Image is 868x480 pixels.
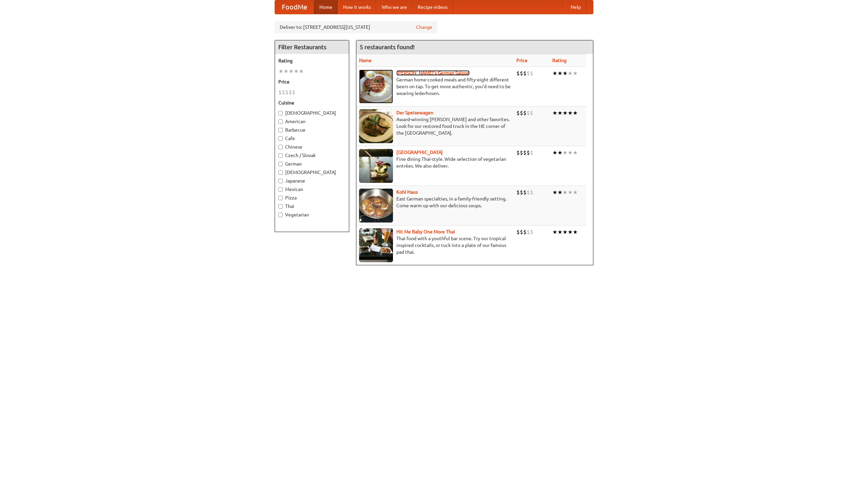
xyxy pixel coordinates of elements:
a: Change [416,24,432,31]
li: ★ [557,70,563,77]
li: $ [527,228,530,236]
a: Kohl Haus [396,189,418,195]
li: $ [530,228,533,236]
li: ★ [563,109,568,117]
input: [DEMOGRAPHIC_DATA] [278,170,283,175]
input: Thai [278,204,283,209]
label: [DEMOGRAPHIC_DATA] [278,110,346,116]
a: Help [565,0,586,14]
h5: Cuisine [278,99,346,106]
p: East German specialties, in a family-friendly setting. Come warm up with our delicious soups. [359,195,511,209]
a: Rating [552,58,567,63]
label: [DEMOGRAPHIC_DATA] [278,169,346,176]
li: ★ [552,228,557,236]
a: How it works [338,0,376,14]
li: $ [523,189,527,196]
li: ★ [573,228,578,236]
label: Barbecue [278,127,346,133]
img: satay.jpg [359,149,393,183]
h5: Rating [278,57,346,64]
p: Thai food with a youthful bar scene. Try our tropical inspired cocktails, or tuck into a plate of... [359,235,511,255]
label: Cafe [278,135,346,142]
li: $ [530,149,533,156]
li: ★ [568,70,573,77]
li: $ [520,149,523,156]
li: ★ [557,228,563,236]
a: Home [314,0,338,14]
li: ★ [568,228,573,236]
li: ★ [557,189,563,196]
label: Thai [278,203,346,210]
a: Name [359,58,372,63]
img: speisewagen.jpg [359,109,393,143]
input: [DEMOGRAPHIC_DATA] [278,111,283,115]
li: $ [516,109,520,117]
li: $ [289,89,292,96]
a: Price [516,58,528,63]
input: Mexican [278,187,283,192]
p: German home-cooked meals and fifty-eight different beers on tap. To get more authentic, you'd nee... [359,76,511,97]
li: $ [523,228,527,236]
label: American [278,118,346,125]
li: $ [520,228,523,236]
li: $ [527,149,530,156]
input: Barbecue [278,128,283,132]
img: babythai.jpg [359,228,393,262]
input: Pizza [278,196,283,200]
li: ★ [299,68,304,75]
label: Vegetarian [278,211,346,218]
li: ★ [552,189,557,196]
input: Cafe [278,136,283,141]
img: esthers.jpg [359,70,393,103]
input: Japanese [278,179,283,183]
li: ★ [294,68,299,75]
label: German [278,160,346,167]
a: [PERSON_NAME]'s German Saloon [396,70,470,76]
img: kohlhaus.jpg [359,189,393,223]
li: $ [530,70,533,77]
label: Pizza [278,194,346,201]
li: $ [282,89,285,96]
li: $ [520,109,523,117]
li: $ [523,149,527,156]
li: ★ [573,189,578,196]
li: $ [527,109,530,117]
a: [GEOGRAPHIC_DATA] [396,150,443,155]
a: Who we are [376,0,412,14]
h5: Price [278,78,346,85]
label: Chinese [278,143,346,150]
li: ★ [289,68,294,75]
a: Hit Me Baby One More Thai [396,229,455,234]
li: $ [292,89,295,96]
li: ★ [552,70,557,77]
li: ★ [573,109,578,117]
li: $ [520,189,523,196]
label: Czech / Slovak [278,152,346,159]
li: $ [278,89,282,96]
input: Czech / Slovak [278,153,283,158]
ng-pluralize: 5 restaurants found! [360,44,415,50]
h4: Filter Restaurants [275,40,349,54]
li: ★ [568,149,573,156]
li: ★ [563,228,568,236]
p: Award-winning [PERSON_NAME] and other favorites. Look for our restored food truck in the NE corne... [359,116,511,136]
label: Japanese [278,177,346,184]
li: ★ [563,70,568,77]
a: Der Speisewagen [396,110,433,115]
li: ★ [278,68,283,75]
li: $ [523,70,527,77]
input: Chinese [278,145,283,149]
li: ★ [573,149,578,156]
li: ★ [557,109,563,117]
li: ★ [568,109,573,117]
li: ★ [283,68,289,75]
li: ★ [552,109,557,117]
li: $ [285,89,289,96]
li: $ [530,189,533,196]
li: $ [523,109,527,117]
